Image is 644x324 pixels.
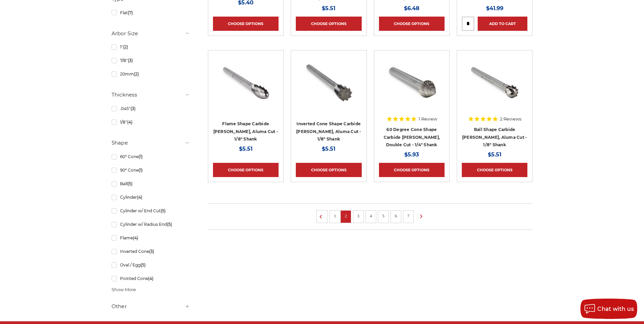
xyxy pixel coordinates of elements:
[500,117,521,121] span: 2 Reviews
[219,55,273,109] img: flame shaped carbide burr for aluminum
[112,205,190,217] a: Cylinder w/ End Cut
[127,181,133,186] span: (5)
[296,163,361,177] a: Choose Options
[384,127,440,147] a: 60 Degree Cone Shape Carbide [PERSON_NAME], Double Cut - 1/4" Shank
[392,212,399,220] a: 6
[161,208,166,213] span: (5)
[405,212,412,220] a: 7
[404,151,419,158] span: $5.93
[112,286,136,293] span: Show More
[379,55,445,121] a: SJ-3 60 degree cone shape carbide burr 1/4" shank
[167,222,172,227] span: (5)
[112,139,190,147] h5: Shape
[239,146,253,152] span: $5.51
[462,127,527,147] a: Ball Shape Carbide [PERSON_NAME], Aluma Cut - 1/8" Shank
[112,302,190,310] h5: Other
[134,71,139,77] span: (2)
[385,55,439,109] img: SJ-3 60 degree cone shape carbide burr 1/4" shank
[112,41,190,53] a: 1"
[128,10,133,15] span: (7)
[112,178,190,190] a: Ball
[112,116,190,128] a: 1/8"
[380,212,387,220] a: 5
[112,164,190,176] a: 90° Cone
[302,55,356,109] img: inverted cone carbide burr for aluminum
[322,5,335,12] span: $5.51
[139,154,143,159] span: (1)
[149,249,154,254] span: (3)
[112,103,190,114] a: .045"
[112,151,190,163] a: 60° Cone
[130,106,136,111] span: (3)
[379,17,445,31] a: Choose Options
[128,58,133,63] span: (3)
[462,55,527,121] a: ball shape mini bur bit for aluminum
[379,163,445,177] a: Choose Options
[478,17,527,31] a: Add to Cart
[355,212,362,220] a: 3
[296,55,361,121] a: inverted cone carbide burr for aluminum
[213,121,279,142] a: Flame Shape Carbide [PERSON_NAME], Aluma Cut - 1/8" Shank
[462,163,527,177] a: Choose Options
[112,232,190,244] a: Flame
[112,259,190,271] a: Oval / Egg
[112,91,190,99] h5: Thickness
[123,44,128,49] span: (2)
[322,146,335,152] span: $5.51
[112,218,190,230] a: Cylinder w/ Radius End
[137,195,142,200] span: (4)
[213,55,279,121] a: flame shaped carbide burr for aluminum
[367,212,374,220] a: 4
[488,151,501,158] span: $5.51
[213,163,279,177] a: Choose Options
[127,120,133,125] span: (4)
[296,17,361,31] a: Choose Options
[112,273,190,284] a: Pointed Cone
[419,117,437,121] span: 1 Review
[213,17,279,31] a: Choose Options
[112,245,190,257] a: Inverted Cone
[112,68,190,80] a: 20mm
[342,212,349,220] a: 2
[112,7,190,19] a: Flat
[133,235,138,240] span: (4)
[148,276,153,281] span: (4)
[404,5,420,12] span: $6.48
[296,121,361,142] a: Inverted Cone Shape Carbide [PERSON_NAME], Aluma Cut - 1/8" Shank
[486,5,503,12] span: $41.99
[468,55,522,109] img: ball shape mini bur bit for aluminum
[141,262,146,267] span: (5)
[332,212,338,220] a: 1
[580,299,637,319] button: Chat with us
[112,29,190,38] h5: Arbor Size
[112,55,190,66] a: 7/8"
[112,191,190,203] a: Cylinder
[597,306,634,312] span: Chat with us
[139,168,143,173] span: (1)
